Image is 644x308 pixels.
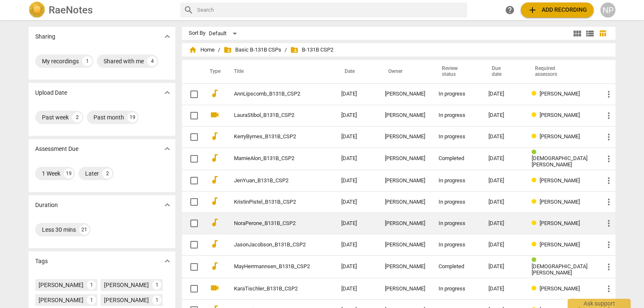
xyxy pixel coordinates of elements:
td: [DATE] [335,256,378,278]
div: In progress [439,242,475,248]
span: audiotrack [210,217,220,228]
span: more_vert [604,132,614,142]
span: videocam [210,283,220,293]
span: audiotrack [210,239,220,249]
div: 19 [64,168,74,179]
span: [DEMOGRAPHIC_DATA][PERSON_NAME] [532,155,587,168]
span: more_vert [604,197,614,207]
div: Past month [93,113,124,122]
span: expand_more [162,200,172,210]
div: In progress [439,178,475,184]
th: Date [335,60,378,83]
th: Due date [482,60,525,83]
div: Completed [439,264,475,270]
button: Show more [161,142,174,155]
div: In progress [439,112,475,119]
div: [DATE] [488,220,519,227]
span: folder_shared [223,46,232,54]
div: [DATE] [488,264,519,270]
span: table_chart [599,29,607,37]
span: folder_shared [290,46,299,54]
button: Tile view [571,27,584,40]
div: [PERSON_NAME] [39,281,83,289]
span: Review status: completed [532,257,540,263]
td: [DATE] [335,126,378,148]
span: / [218,47,220,53]
div: [DATE] [488,242,519,248]
div: Past week [42,113,69,122]
div: Sort By [189,30,205,36]
span: audiotrack [210,196,220,206]
span: view_list [585,28,595,39]
th: Title [224,60,335,83]
span: audiotrack [210,175,220,185]
a: Help [502,3,517,18]
div: 21 [79,225,89,235]
th: Owner [378,60,432,83]
td: [DATE] [335,234,378,256]
span: Review status: in progress [532,241,540,248]
span: view_module [572,28,582,39]
div: [PERSON_NAME] [104,296,149,304]
div: 1 [82,56,92,66]
span: more_vert [604,262,614,272]
div: [DATE] [488,134,519,140]
p: Upload Date [35,88,67,97]
div: In progress [439,220,475,227]
span: [PERSON_NAME] [540,177,580,184]
div: Less 30 mins [42,225,76,234]
a: AnnLipscomb_B131B_CSP2 [234,91,311,97]
div: [PERSON_NAME] [385,134,425,140]
div: 2 [72,112,82,122]
div: [PERSON_NAME] [385,178,425,184]
div: [DATE] [488,178,519,184]
div: Ask support [568,299,631,308]
span: audiotrack [210,131,220,141]
span: [PERSON_NAME] [540,241,580,248]
span: add [527,5,538,15]
div: [PERSON_NAME] [385,155,425,162]
td: [DATE] [335,278,378,300]
span: / [285,47,287,53]
th: Required assessors [525,60,597,83]
div: [PERSON_NAME] [385,220,425,227]
a: NoraPerone_B131B_CSP2 [234,220,311,227]
span: more_vert [604,218,614,228]
button: Show more [161,199,174,211]
td: [DATE] [335,105,378,126]
td: [DATE] [335,83,378,105]
span: Review status: in progress [532,177,540,184]
span: more_vert [604,284,614,294]
button: Show more [161,30,174,43]
button: Table view [596,27,609,40]
span: audiotrack [210,261,220,271]
span: audiotrack [210,88,220,98]
span: more_vert [604,240,614,250]
span: Add recording [527,5,587,15]
span: Review status: in progress [532,285,540,292]
div: 1 [152,295,161,305]
th: Type [203,60,224,83]
span: expand_more [162,88,172,98]
div: [PERSON_NAME] [39,296,83,304]
span: [DEMOGRAPHIC_DATA][PERSON_NAME] [532,263,587,276]
td: [DATE] [335,170,378,192]
span: home [189,46,197,54]
a: MarnieAlon_B131B_CSP2 [234,155,311,162]
div: [DATE] [488,199,519,205]
div: [DATE] [488,112,519,119]
span: more_vert [604,154,614,164]
span: Review status: in progress [532,199,540,205]
div: [DATE] [488,286,519,292]
div: 19 [127,112,138,122]
span: more_vert [604,111,614,121]
span: Review status: in progress [532,91,540,97]
div: In progress [439,91,475,97]
div: [PERSON_NAME] [385,199,425,205]
input: Search [197,3,464,17]
span: expand_more [162,256,172,266]
div: 1 [152,280,161,290]
button: List view [584,27,596,40]
div: [PERSON_NAME] [385,242,425,248]
th: Review status [432,60,482,83]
